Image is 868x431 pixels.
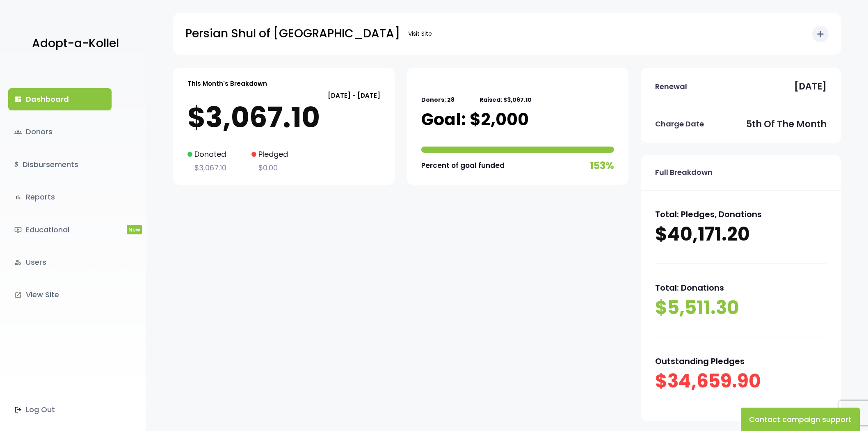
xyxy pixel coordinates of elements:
p: Charge Date [655,117,704,131]
p: 153% [590,157,614,174]
span: groups [14,128,22,136]
p: $3,067.10 [187,101,380,134]
a: launchView Site [8,284,112,306]
button: add [812,26,829,42]
p: Persian Shul of [GEOGRAPHIC_DATA] [185,23,400,44]
p: Donors: 28 [421,95,455,105]
p: [DATE] - [DATE] [187,90,380,101]
p: Renewal [655,80,687,93]
p: Goal: $2,000 [421,109,529,130]
a: ondemand_videoEducationalNew [8,219,112,241]
button: Contact campaign support [741,408,860,431]
i: launch [14,291,22,299]
i: bar_chart [14,193,22,201]
a: Visit Site [404,26,436,42]
p: $34,659.90 [655,369,827,394]
a: Adopt-a-Kollel [28,24,119,64]
p: $0.00 [251,161,288,174]
p: Donated [187,148,226,161]
a: groupsDonors [8,121,112,143]
p: Outstanding Pledges [655,354,827,369]
p: Full Breakdown [655,166,713,179]
i: $ [14,159,18,171]
i: add [815,29,825,39]
p: Total: Donations [655,280,827,295]
p: $3,067.10 [187,161,226,174]
p: This Month's Breakdown [187,78,267,89]
i: manage_accounts [14,259,22,266]
p: $5,511.30 [655,295,827,321]
p: $40,171.20 [655,222,827,247]
p: Percent of goal funded [421,159,505,172]
p: Adopt-a-Kollel [32,33,119,54]
a: Log Out [8,399,112,421]
a: manage_accountsUsers [8,251,112,273]
p: [DATE] [794,78,827,95]
p: Total: Pledges, Donations [655,207,827,222]
a: dashboardDashboard [8,88,112,110]
i: dashboard [14,96,22,103]
p: Raised: $3,067.10 [480,95,532,105]
p: 5th of the month [746,116,827,133]
p: Pledged [251,148,288,161]
a: bar_chartReports [8,186,112,208]
span: New [127,225,142,234]
i: ondemand_video [14,226,22,234]
a: $Disbursements [8,154,112,176]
